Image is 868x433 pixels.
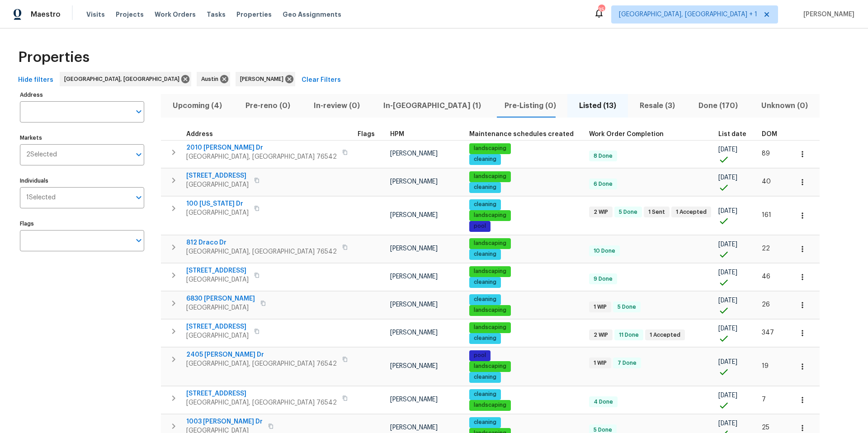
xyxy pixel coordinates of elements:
[186,303,255,312] span: [GEOGRAPHIC_DATA]
[470,296,500,303] span: cleaning
[186,131,213,137] span: Address
[590,398,617,406] span: 4 Done
[718,269,737,276] span: [DATE]
[60,72,191,86] div: [GEOGRAPHIC_DATA], [GEOGRAPHIC_DATA]
[64,75,183,84] span: [GEOGRAPHIC_DATA], [GEOGRAPHIC_DATA]
[186,331,249,340] span: [GEOGRAPHIC_DATA]
[116,10,144,19] span: Projects
[186,238,337,247] span: 812 Draco Dr
[590,275,616,283] span: 9 Done
[20,92,144,98] label: Address
[762,396,766,403] span: 7
[86,10,105,19] span: Visits
[390,363,438,369] span: [PERSON_NAME]
[197,72,230,86] div: Austin
[470,268,510,275] span: landscaping
[390,179,438,185] span: [PERSON_NAME]
[186,417,263,426] span: 1003 [PERSON_NAME] Dr
[186,389,337,398] span: [STREET_ADDRESS]
[240,75,287,84] span: [PERSON_NAME]
[132,148,145,161] button: Open
[470,278,500,286] span: cleaning
[470,250,500,258] span: cleaning
[615,208,641,216] span: 5 Done
[590,180,616,188] span: 6 Done
[762,212,771,218] span: 161
[590,331,612,339] span: 2 WIP
[470,173,510,180] span: landscaping
[762,151,770,157] span: 89
[762,329,774,336] span: 347
[762,424,769,431] span: 25
[186,294,255,303] span: 6830 [PERSON_NAME]
[590,247,619,255] span: 10 Done
[390,245,438,252] span: [PERSON_NAME]
[470,419,500,426] span: cleaning
[590,152,616,160] span: 8 Done
[186,398,337,407] span: [GEOGRAPHIC_DATA], [GEOGRAPHIC_DATA] 76542
[31,10,61,19] span: Maestro
[302,75,341,86] span: Clear Filters
[207,11,226,18] span: Tasks
[590,359,610,367] span: 1 WIP
[718,131,746,137] span: List date
[132,105,145,118] button: Open
[718,297,737,304] span: [DATE]
[186,359,337,368] span: [GEOGRAPHIC_DATA], [GEOGRAPHIC_DATA] 76542
[469,131,574,137] span: Maintenance schedules created
[633,99,681,112] span: Resale (3)
[377,99,487,112] span: In-[GEOGRAPHIC_DATA] (1)
[186,350,337,359] span: 2405 [PERSON_NAME] Dr
[186,266,249,275] span: [STREET_ADDRESS]
[26,151,57,159] span: 2 Selected
[762,179,771,185] span: 40
[762,131,777,137] span: DOM
[18,53,90,62] span: Properties
[20,221,144,226] label: Flags
[236,10,272,19] span: Properties
[186,275,249,284] span: [GEOGRAPHIC_DATA]
[589,131,664,137] span: Work Order Completion
[718,325,737,332] span: [DATE]
[470,373,500,381] span: cleaning
[390,329,438,336] span: [PERSON_NAME]
[718,146,737,153] span: [DATE]
[132,234,145,247] button: Open
[470,391,500,398] span: cleaning
[470,352,490,359] span: pool
[614,303,640,311] span: 5 Done
[718,359,737,365] span: [DATE]
[755,99,814,112] span: Unknown (0)
[718,174,737,181] span: [DATE]
[307,99,366,112] span: In-review (0)
[762,245,770,252] span: 22
[614,359,640,367] span: 7 Done
[390,131,404,137] span: HPM
[718,392,737,399] span: [DATE]
[18,75,53,86] span: Hide filters
[470,184,500,191] span: cleaning
[283,10,341,19] span: Geo Assignments
[615,331,642,339] span: 11 Done
[155,10,196,19] span: Work Orders
[470,222,490,230] span: pool
[470,324,510,331] span: landscaping
[186,143,337,152] span: 2010 [PERSON_NAME] Dr
[498,99,562,112] span: Pre-Listing (0)
[470,240,510,247] span: landscaping
[590,208,612,216] span: 2 WIP
[470,212,510,219] span: landscaping
[239,99,297,112] span: Pre-reno (0)
[470,306,510,314] span: landscaping
[186,322,249,331] span: [STREET_ADDRESS]
[358,131,375,137] span: Flags
[598,5,604,14] div: 35
[718,208,737,214] span: [DATE]
[390,273,438,280] span: [PERSON_NAME]
[186,180,249,189] span: [GEOGRAPHIC_DATA]
[645,208,669,216] span: 1 Sent
[20,178,144,184] label: Individuals
[718,420,737,427] span: [DATE]
[619,10,757,19] span: [GEOGRAPHIC_DATA], [GEOGRAPHIC_DATA] + 1
[590,303,610,311] span: 1 WIP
